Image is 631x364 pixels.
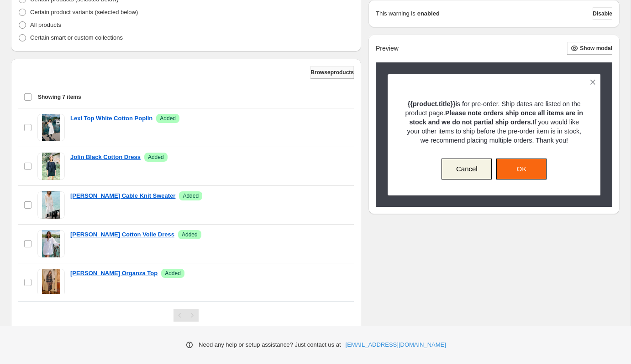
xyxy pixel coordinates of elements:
[408,100,456,108] strong: {{product.title}}
[409,109,583,126] strong: Please note orders ship once all items are in stock and we do not partial ship orders.
[567,42,612,55] button: Show modal
[30,9,138,15] span: Certain product variants (selected below)
[580,45,612,52] span: Show modal
[310,66,354,79] button: Browseproducts
[346,340,446,349] a: [EMAIL_ADDRESS][DOMAIN_NAME]
[182,231,198,238] span: Added
[70,230,174,239] a: [PERSON_NAME] Cotton Voile Dress
[30,33,123,42] p: Certain smart or custom collections
[376,9,415,18] p: This warning is
[417,9,440,18] strong: enabled
[30,21,61,30] p: All products
[404,99,585,145] p: is for pre-order. Ship dates are listed on the product page. If you would like your other items t...
[160,115,176,122] span: Added
[593,7,612,20] button: Disable
[148,154,164,161] span: Added
[442,159,492,179] button: Cancel
[70,269,158,278] a: [PERSON_NAME] Organza Top
[165,270,181,277] span: Added
[376,45,399,52] h2: Preview
[496,159,547,179] button: OK
[70,153,141,162] a: Jolin Black Cotton Dress
[38,93,81,101] span: Showing 7 items
[70,191,175,200] a: [PERSON_NAME] Cable Knit Sweater
[310,69,354,76] span: Browse products
[174,309,199,322] nav: Pagination
[70,114,152,123] a: Lexi Top White Cotton Poplin
[593,10,612,17] span: Disable
[183,192,199,200] span: Added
